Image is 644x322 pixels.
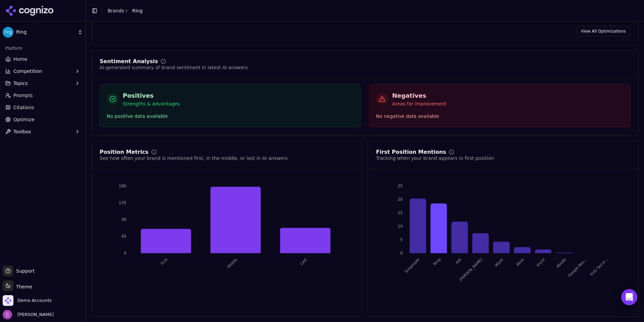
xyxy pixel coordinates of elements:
[455,257,463,265] tspan: Adt
[226,257,238,269] tspan: Middle
[13,284,32,289] span: Theme
[376,149,446,155] div: First Position Mentions
[13,80,28,87] span: Topics
[100,155,288,162] div: See how often your brand is mentioned first, in the middle, or last in AI answers
[15,312,54,318] span: [PERSON_NAME]
[17,297,52,304] span: Demo Accounts
[121,234,126,239] tspan: 45
[621,289,637,305] div: Open Intercom Messenger
[376,155,494,162] div: Tracking when your brand appears in first position
[3,295,52,306] button: Open organization switcher
[123,91,180,100] h3: Positives
[13,104,34,111] span: Citations
[13,116,35,123] span: Optimize
[3,295,13,306] img: Demo Accounts
[404,257,421,274] tspan: Simplisafe
[108,8,124,13] a: Brands
[376,112,623,120] div: No negative data available
[100,64,248,71] div: AI-generated summary of brand sentiment in latest AI answers
[516,257,525,267] tspan: Blink
[13,68,42,75] span: Competition
[299,257,308,266] tspan: Last
[3,126,83,137] button: Toolbox
[392,100,446,107] p: Areas for improvement
[494,257,504,267] tspan: Wyze
[3,43,83,54] div: Platform
[3,310,12,319] img: Chris Abouraad
[577,26,630,37] a: View All Optimizations
[123,100,180,107] p: Strengths & advantages
[400,251,403,256] tspan: 0
[108,7,143,14] nav: breadcrumb
[459,257,483,282] tspan: [PERSON_NAME]
[392,91,446,100] h3: Negatives
[432,257,441,266] tspan: Ring
[3,27,13,38] img: Ring
[121,217,126,222] tspan: 90
[398,197,403,202] tspan: 20
[398,184,403,188] tspan: 25
[398,211,403,215] tspan: 15
[13,92,33,99] span: Prompts
[160,257,169,266] tspan: First
[107,112,354,120] div: No positive data available
[3,54,83,64] a: Home
[3,90,83,101] a: Prompts
[119,200,126,205] tspan: 135
[100,149,149,155] div: Position Metrics
[3,114,83,125] a: Optimize
[13,56,27,62] span: Home
[13,128,31,135] span: Toolbox
[535,257,546,268] tspan: Vivint
[567,257,588,278] tspan: Google Nes...
[398,224,403,229] tspan: 10
[132,7,143,14] span: Ring
[3,78,83,89] button: Topics
[119,184,126,188] tspan: 180
[16,29,75,35] span: Ring
[3,102,83,113] a: Citations
[589,257,609,277] tspan: Eufy Secur...
[13,268,35,274] span: Support
[3,66,83,77] button: Competition
[124,251,126,256] tspan: 0
[3,310,54,319] button: Open user button
[555,257,567,269] tspan: Abode
[100,59,158,64] div: Sentiment Analysis
[400,237,403,242] tspan: 5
